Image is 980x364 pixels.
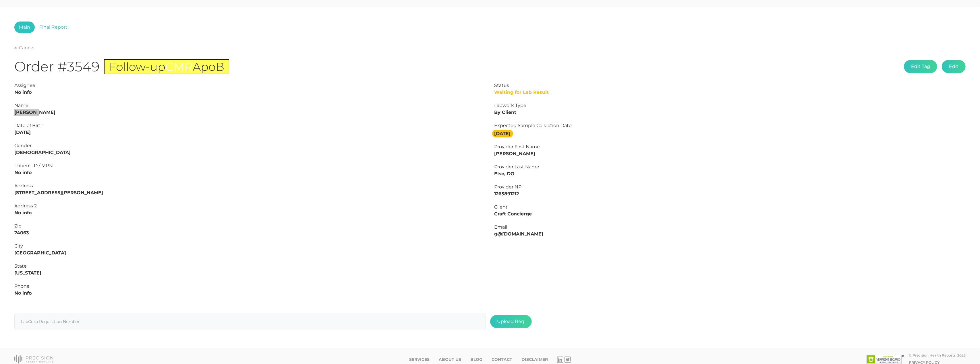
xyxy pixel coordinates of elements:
div: Patient ID / MRN [14,162,486,169]
a: Services [409,357,430,362]
a: Disclaimer [521,357,548,362]
a: Final Report [35,22,72,33]
img: SSL site seal - click to verify [867,355,904,364]
div: © Precision Health Reports, 2025 [909,353,966,357]
strong: [STREET_ADDRESS][PERSON_NAME] [14,190,103,195]
a: Cancel [14,45,34,51]
a: Contact [492,357,512,362]
input: LabCorp Requisition Number [14,313,486,330]
div: Name [14,102,486,109]
div: Client [494,204,966,211]
div: State [14,263,486,270]
a: About Us [439,357,461,362]
button: Edit Tag [904,60,937,73]
div: Zip [14,223,486,229]
span: CMR [165,60,193,74]
div: Email [494,224,966,231]
strong: [PERSON_NAME] [494,151,536,156]
a: Main [14,22,35,33]
div: City [14,243,486,250]
div: Gender [14,142,486,149]
div: Address 2 [14,203,486,209]
strong: Craft Concierge [494,211,532,217]
strong: 1265891212 [494,191,519,196]
strong: No info [14,170,32,175]
div: Assignee [14,82,486,89]
strong: By Client [494,110,517,115]
strong: [DATE] [14,130,31,135]
strong: [US_STATE] [14,270,41,276]
strong: No info [14,89,32,95]
div: Provider NPI [494,184,966,190]
span: Waiting for Lab Result [494,89,549,95]
div: Provider First Name [494,143,966,150]
button: Edit [942,60,966,73]
strong: [PERSON_NAME] [14,110,55,115]
span: Follow-up [109,60,165,74]
strong: No info [14,210,32,215]
div: Status [494,82,966,89]
strong: [DATE] [492,130,513,137]
h1: Order #3549 [14,58,229,75]
span: ApoB [193,60,224,74]
strong: Else, DO [494,171,515,176]
div: Address [14,182,486,189]
strong: g@[DOMAIN_NAME] [494,231,544,237]
div: Date of Birth [14,122,486,129]
a: Blog [470,357,482,362]
div: Provider Last Name [494,163,966,170]
div: Expected Sample Collection Date [494,122,966,129]
span: Upload Req [490,315,532,328]
div: Phone [14,283,486,290]
strong: [DEMOGRAPHIC_DATA] [14,150,71,155]
div: Labwork Type [494,102,966,109]
strong: 74063 [14,230,29,235]
strong: [GEOGRAPHIC_DATA] [14,250,66,256]
strong: No info [14,290,32,296]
